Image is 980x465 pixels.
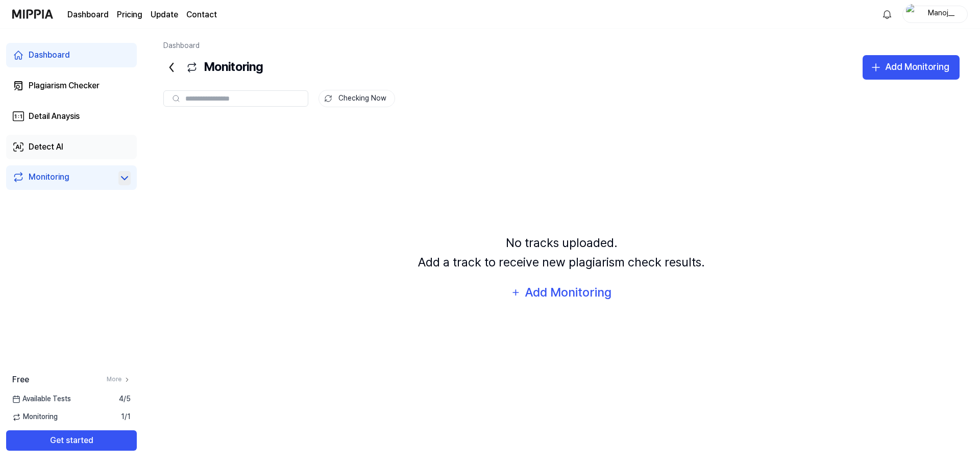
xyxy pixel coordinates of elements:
div: Dashboard [29,49,70,61]
button: Get started [6,430,137,451]
div: Add Monitoring [524,283,612,302]
div: Manoj__ [921,8,961,19]
div: Add Monitoring [885,60,949,75]
button: Add Monitoring [863,55,960,80]
a: Dashboard [67,9,109,21]
div: Detect AI [29,141,63,153]
a: Detail Anaysis [6,104,137,129]
a: Contact [186,9,217,21]
span: Available Tests [12,394,71,404]
a: Update [151,9,178,21]
div: Monitoring [163,55,263,80]
a: Detect AI [6,135,137,159]
a: Dashboard [163,41,200,50]
div: Detail Anaysis [29,110,80,123]
a: Pricing [117,9,142,21]
img: profile [906,4,918,25]
a: Dashboard [6,43,137,67]
a: Monitoring [12,171,114,185]
button: Add Monitoring [504,280,619,305]
span: 1 / 1 [121,412,131,422]
button: profileManoj__ [902,6,968,23]
a: Plagiarism Checker [6,74,137,98]
span: Free [12,374,29,386]
div: Plagiarism Checker [29,80,100,92]
div: Monitoring [29,171,69,185]
button: Checking Now [318,90,395,107]
img: 알림 [881,8,893,20]
div: No tracks uploaded. Add a track to receive new plagiarism check results. [418,233,705,273]
span: 4 / 5 [119,394,131,404]
a: More [107,375,131,384]
span: Monitoring [12,412,58,422]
